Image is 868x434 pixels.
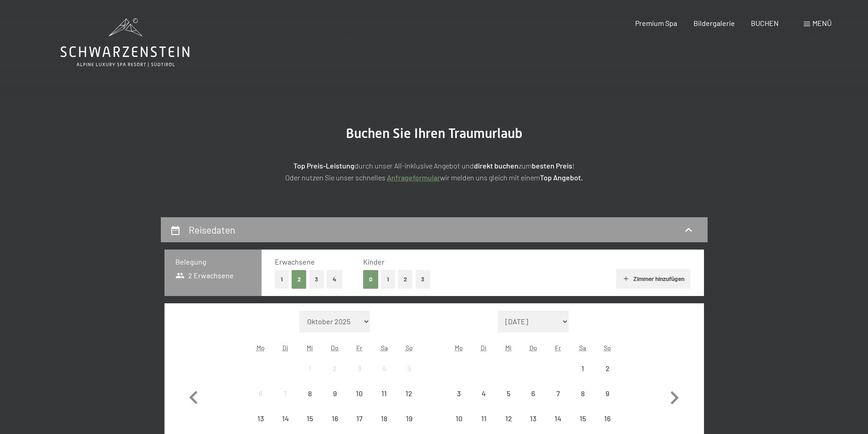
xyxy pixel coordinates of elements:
[546,390,569,413] div: 7
[292,270,307,289] button: 2
[497,390,520,413] div: 5
[570,406,595,431] div: Sat Nov 15 2025
[323,381,347,406] div: Thu Oct 09 2025
[348,390,371,413] div: 10
[570,356,595,381] div: Anreise nicht möglich
[347,381,372,406] div: Fri Oct 10 2025
[521,406,545,431] div: Anreise nicht möglich
[595,406,620,431] div: Anreise nicht möglich
[298,406,322,431] div: Wed Oct 15 2025
[406,344,413,352] abbr: Sonntag
[189,224,235,235] h2: Reisedaten
[323,381,347,406] div: Anreise nicht möglich
[596,390,619,413] div: 9
[324,390,346,413] div: 9
[545,406,570,431] div: Fri Nov 14 2025
[347,406,372,431] div: Anreise nicht möglich
[347,406,372,431] div: Fri Oct 17 2025
[595,381,620,406] div: Anreise nicht möglich
[571,390,594,413] div: 8
[298,390,321,413] div: 8
[323,356,347,381] div: Anreise nicht möglich
[751,19,779,27] a: BUCHEN
[175,257,251,267] h3: Belegung
[363,270,378,289] button: 0
[347,356,372,381] div: Anreise nicht möglich
[273,381,298,406] div: Anreise nicht möglich
[323,406,347,431] div: Thu Oct 16 2025
[298,365,321,388] div: 1
[323,406,347,431] div: Anreise nicht möglich
[381,344,388,352] abbr: Samstag
[447,390,470,413] div: 3
[387,173,440,182] a: Anfrageformular
[346,125,523,141] span: Buchen Sie Ihren Traumurlaub
[545,406,570,431] div: Anreise nicht möglich
[505,344,512,352] abbr: Mittwoch
[474,161,519,170] strong: direkt buchen
[521,381,545,406] div: Thu Nov 06 2025
[447,381,471,406] div: Anreise nicht möglich
[347,381,372,406] div: Anreise nicht möglich
[812,19,832,27] span: Menü
[372,381,396,406] div: Anreise nicht möglich
[416,270,431,289] button: 3
[570,381,595,406] div: Sat Nov 08 2025
[282,344,288,352] abbr: Dienstag
[595,406,620,431] div: Sun Nov 16 2025
[472,406,496,431] div: Anreise nicht möglich
[447,406,471,431] div: Mon Nov 10 2025
[248,381,273,406] div: Mon Oct 06 2025
[455,344,463,352] abbr: Montag
[397,390,420,413] div: 12
[257,344,265,352] abbr: Montag
[473,390,495,413] div: 4
[396,356,421,381] div: Sun Oct 05 2025
[381,270,395,289] button: 1
[309,270,324,289] button: 3
[545,381,570,406] div: Fri Nov 07 2025
[570,406,595,431] div: Anreise nicht möglich
[323,356,347,381] div: Thu Oct 02 2025
[274,390,297,413] div: 7
[595,356,620,381] div: Anreise nicht möglich
[331,344,339,352] abbr: Donnerstag
[307,344,313,352] abbr: Mittwoch
[273,406,298,431] div: Tue Oct 14 2025
[273,406,298,431] div: Anreise nicht möglich
[496,406,521,431] div: Anreise nicht möglich
[372,406,396,431] div: Sat Oct 18 2025
[298,381,322,406] div: Anreise nicht möglich
[396,381,421,406] div: Anreise nicht möglich
[472,381,496,406] div: Tue Nov 04 2025
[373,365,395,388] div: 4
[529,344,537,352] abbr: Donnerstag
[396,356,421,381] div: Anreise nicht möglich
[570,356,595,381] div: Sat Nov 01 2025
[693,19,735,27] a: Bildergalerie
[595,381,620,406] div: Sun Nov 09 2025
[496,381,521,406] div: Wed Nov 05 2025
[596,365,619,388] div: 2
[397,365,420,388] div: 5
[532,161,572,170] strong: besten Preis
[175,271,234,281] span: 2 Erwachsene
[540,173,583,182] strong: Top Angebot.
[635,19,677,27] a: Premium Spa
[472,381,496,406] div: Anreise nicht möglich
[248,406,273,431] div: Anreise nicht möglich
[521,406,545,431] div: Thu Nov 13 2025
[298,381,322,406] div: Wed Oct 08 2025
[496,406,521,431] div: Wed Nov 12 2025
[248,406,273,431] div: Mon Oct 13 2025
[398,270,413,289] button: 2
[298,356,322,381] div: Anreise nicht möglich
[273,381,298,406] div: Tue Oct 07 2025
[555,344,561,352] abbr: Freitag
[373,390,395,413] div: 11
[396,381,421,406] div: Sun Oct 12 2025
[363,257,385,266] span: Kinder
[522,390,544,413] div: 6
[481,344,487,352] abbr: Dienstag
